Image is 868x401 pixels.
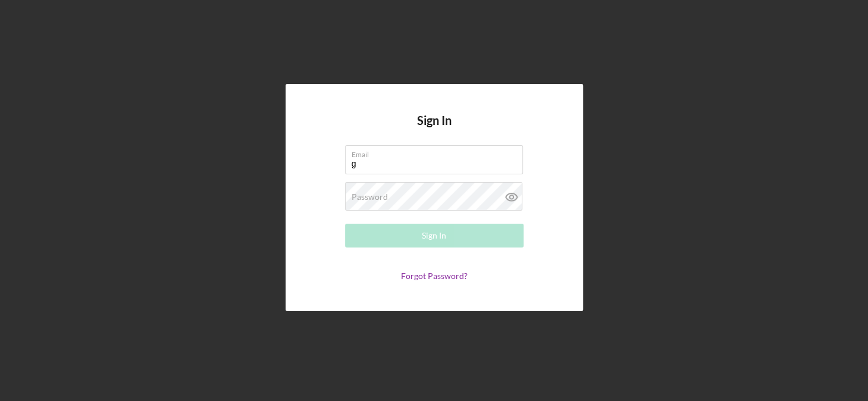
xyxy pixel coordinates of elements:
[352,146,523,159] label: Email
[352,192,388,202] label: Password
[401,271,468,281] a: Forgot Password?
[345,224,524,248] button: Sign In
[417,114,452,145] h4: Sign In
[422,224,446,248] div: Sign In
